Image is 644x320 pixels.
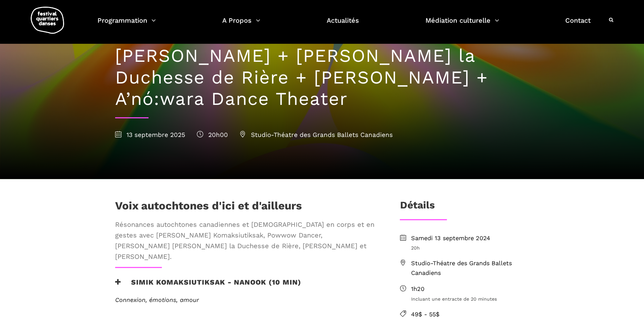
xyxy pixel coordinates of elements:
h1: Racines en mouvement : Simik Komaksiutiksak + Powwow dancer + [PERSON_NAME] + [PERSON_NAME] la Du... [115,2,529,110]
a: Programmation [97,15,156,34]
h1: Voix autochtones d'ici et d'ailleurs [115,199,302,216]
span: Incluant une entracte de 20 minutes [411,295,529,303]
a: Contact [565,15,591,34]
span: Résonances autochtones canadiennes et [DEMOGRAPHIC_DATA] en corps et en gestes avec [PERSON_NAME]... [115,219,378,262]
a: Actualités [327,15,359,34]
span: 20h00 [197,131,228,139]
em: Connexion, émotions, amour [115,296,199,303]
span: 13 septembre 2025 [115,131,185,139]
a: A Propos [222,15,260,34]
span: 1h20 [411,284,529,294]
a: Médiation culturelle [425,15,499,34]
span: Samedi 13 septembre 2024 [411,233,529,243]
span: Studio-Théatre des Grands Ballets Canadiens [411,259,529,278]
span: Studio-Théatre des Grands Ballets Canadiens [240,131,393,139]
h3: Simik Komaksiutiksak - Nanook (10 min) [115,278,301,295]
span: 49$ - 55$ [411,310,529,319]
span: 20h [411,244,529,252]
h3: Détails [400,199,434,216]
img: logo-fqd-med [31,7,64,34]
